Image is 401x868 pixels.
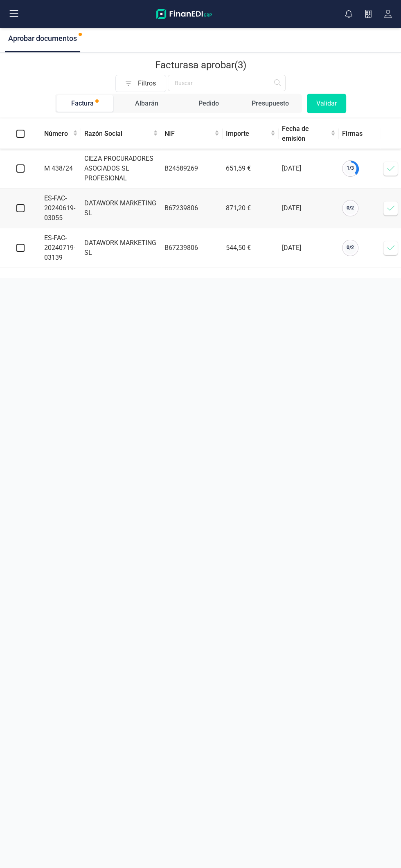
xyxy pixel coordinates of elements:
[81,228,161,268] td: DATAWORK MARKETING SL
[164,129,213,139] span: NIF
[81,149,161,189] td: CIEZA PROCURADORES ASOCIADOS SL PROFESIONAL
[44,129,71,139] span: Número
[81,189,161,228] td: DATAWORK MARKETING SL
[161,189,223,228] td: B67239806
[223,228,278,268] td: 544,50 €
[339,119,380,149] th: Firmas
[307,94,346,113] button: Validar
[279,228,339,268] td: [DATE]
[279,149,339,189] td: [DATE]
[41,228,81,268] td: ES-FAC-20240719-03139
[347,205,354,211] span: 0 / 2
[279,189,339,228] td: [DATE]
[161,228,223,268] td: B67239806
[71,99,94,108] div: Factura
[223,149,278,189] td: 651,59 €
[161,149,223,189] td: B24589269
[41,149,81,189] td: M 438/24
[168,75,286,91] input: Buscar
[223,189,278,228] td: 871,20 €
[41,189,81,228] td: ES-FAC-20240619-03055
[226,129,268,139] span: Importe
[252,99,289,108] div: Presupuesto
[84,129,151,139] span: Razón Social
[8,34,77,43] span: Aprobar documentos
[347,245,354,250] span: 0 / 2
[198,99,219,108] div: Pedido
[115,75,166,92] button: Filtros
[282,124,329,144] span: Fecha de emisión
[135,99,158,108] div: Albarán
[347,165,354,171] span: 1 / 3
[138,75,166,92] span: Filtros
[156,9,212,19] img: Logo Finanedi
[155,58,246,72] p: Facturas a aprobar (3)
